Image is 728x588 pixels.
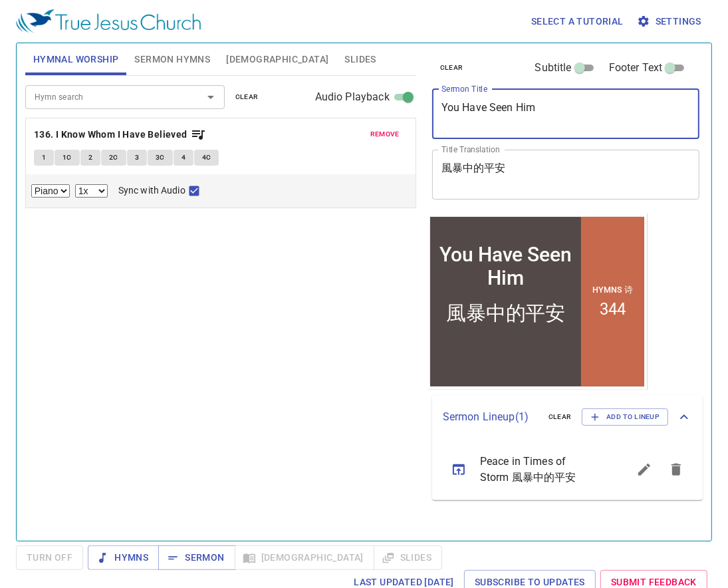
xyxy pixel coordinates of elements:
[443,409,538,425] p: Sermon Lineup ( 1 )
[88,545,159,570] button: Hymns
[427,214,648,390] iframe: from-child
[109,152,118,164] span: 2C
[370,128,400,140] span: remove
[42,152,46,164] span: 1
[202,152,211,164] span: 4C
[62,152,72,164] span: 1C
[34,150,54,166] button: 1
[101,150,126,166] button: 2C
[634,9,707,34] button: Settings
[88,152,92,164] span: 2
[31,184,70,198] select: Select Track
[640,13,701,30] span: Settings
[441,162,691,187] textarea: 風暴中的平安
[535,60,572,76] span: Subtitle
[194,150,219,166] button: 4C
[315,89,390,105] span: Audio Playback
[34,126,187,143] b: 136. I Know Whom I Have Believed
[362,126,408,142] button: remove
[182,152,185,164] span: 4
[148,150,173,166] button: 3C
[441,101,691,126] textarea: You Have Seen Him
[118,184,185,198] span: Sync with Audio
[158,545,235,570] button: Sermon
[226,51,328,68] span: [DEMOGRAPHIC_DATA]
[98,549,148,566] span: Hymns
[55,150,80,166] button: 1C
[227,89,267,105] button: clear
[582,408,668,426] button: Add to Lineup
[432,395,703,439] div: Sermon Lineup(1)clearAdd to Lineup
[33,51,119,68] span: Hymnal Worship
[609,60,663,76] span: Footer Text
[174,150,193,166] button: 4
[34,126,206,143] button: 136. I Know Whom I Have Believed
[432,60,471,76] button: clear
[80,150,100,166] button: 2
[127,150,147,166] button: 3
[541,409,580,425] button: clear
[134,51,210,68] span: Sermon Hymns
[16,9,201,33] img: True Jesus Church
[201,88,220,106] button: Open
[75,184,108,198] select: Playback Rate
[480,454,596,486] span: Peace in Times of Storm 風暴中的平安
[432,439,703,500] ul: sermon lineup list
[526,9,629,34] button: Select a tutorial
[440,62,463,74] span: clear
[156,152,165,164] span: 3C
[344,51,376,68] span: Slides
[548,411,572,423] span: clear
[590,411,660,423] span: Add to Lineup
[531,13,624,30] span: Select a tutorial
[235,91,259,103] span: clear
[135,152,139,164] span: 3
[169,549,224,566] span: Sermon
